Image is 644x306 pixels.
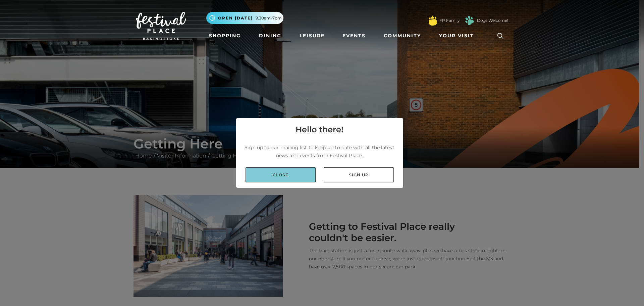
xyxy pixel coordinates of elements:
[256,30,284,42] a: Dining
[439,17,460,24] a: FP Family
[206,30,244,42] a: Shopping
[296,124,343,136] h4: Hello there!
[256,15,282,21] span: 9.30am-7pm
[218,15,253,21] span: Open [DATE]
[439,32,474,39] span: Your Visit
[297,30,327,42] a: Leisure
[324,167,394,182] a: Sign up
[381,30,424,42] a: Community
[241,143,398,160] p: Sign up to our mailing list to keep up to date with all the latest news and events from Festival ...
[340,30,368,42] a: Events
[136,12,186,40] img: Festival Place Logo
[436,30,480,42] a: Your Visit
[206,12,283,24] button: Open [DATE] 9.30am-7pm
[246,167,316,182] a: Close
[477,17,508,24] a: Dogs Welcome!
